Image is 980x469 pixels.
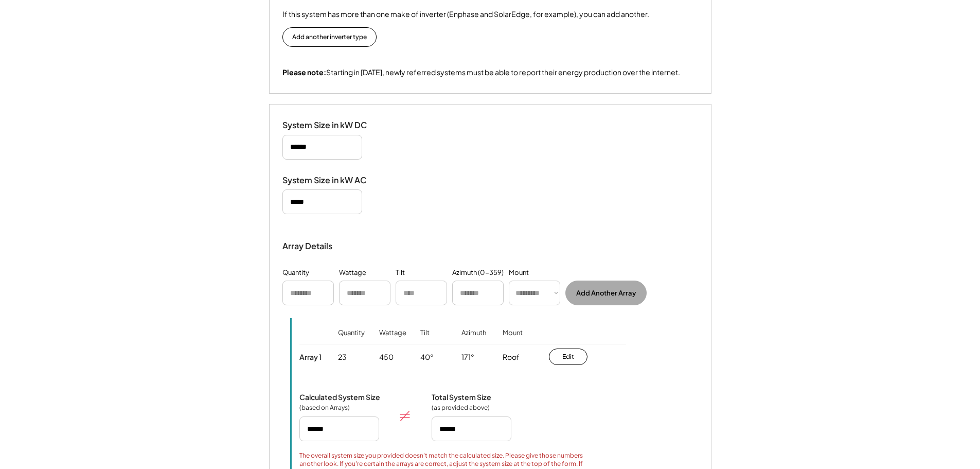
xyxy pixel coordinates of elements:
div: 450 [379,352,394,362]
div: (as provided above) [432,404,490,412]
button: Add Another Array [565,281,647,305]
div: Quantity [282,268,309,278]
div: Tilt [420,328,430,352]
div: If this system has more than one make of inverter (Enphase and SolarEdge, for example), you can a... [282,9,649,20]
div: Azimuth [461,328,486,352]
div: 23 [338,352,347,362]
div: Quantity [338,328,365,352]
strong: Please note: [282,67,326,77]
div: Tilt [396,268,405,278]
div: Starting in [DATE], newly referred systems must be able to report their energy production over th... [282,67,680,78]
button: Edit [549,349,587,365]
div: 40° [420,352,434,362]
button: Add another inverter type [282,27,377,47]
div: Wattage [339,268,366,278]
div: System Size in kW DC [282,120,385,131]
div: Array Details [282,240,334,252]
div: Total System Size [432,392,491,402]
div: 171° [461,352,474,362]
div: Wattage [379,328,406,352]
div: Roof [503,352,520,362]
div: Calculated System Size [299,392,380,402]
div: Mount [509,268,529,278]
div: (based on Arrays) [299,404,351,412]
div: Azimuth (0-359) [452,268,504,278]
div: System Size in kW AC [282,175,385,186]
div: Array 1 [299,352,322,361]
div: Mount [503,328,523,352]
